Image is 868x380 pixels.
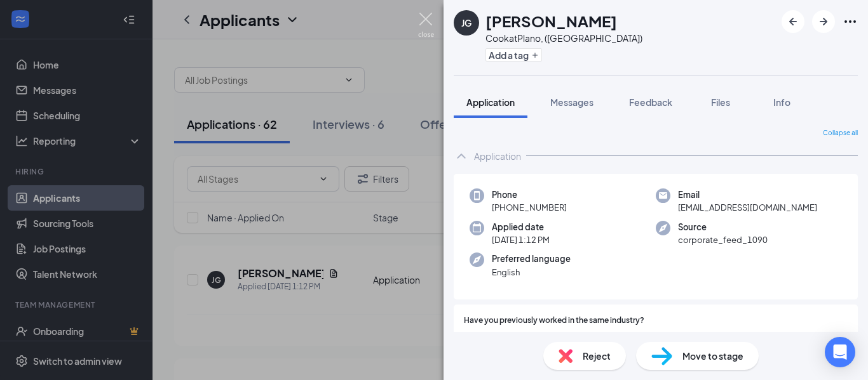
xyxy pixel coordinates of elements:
[492,252,571,265] span: Preferred language
[531,51,539,59] svg: Plus
[823,128,858,138] span: Collapse all
[485,32,642,44] div: Cook at Plano, ([GEOGRAPHIC_DATA])
[550,96,593,108] span: Messages
[711,96,730,108] span: Files
[492,221,550,233] span: Applied date
[843,14,858,29] svg: Ellipses
[454,148,469,164] svg: ChevronUp
[682,349,743,363] span: Move to stage
[485,48,542,62] button: PlusAdd a tag
[678,201,817,214] span: [EMAIL_ADDRESS][DOMAIN_NAME]
[785,14,801,29] svg: ArrowLeftNew
[492,188,567,201] span: Phone
[583,349,611,363] span: Reject
[812,10,835,33] button: ArrowRight
[678,233,768,246] span: corporate_feed_1090
[474,150,521,162] div: Application
[485,10,617,32] h1: [PERSON_NAME]
[492,233,550,246] span: [DATE] 1:12 PM
[825,337,855,367] div: Open Intercom Messenger
[816,14,831,29] svg: ArrowRight
[461,16,471,29] div: JG
[782,10,804,33] button: ArrowLeftNew
[492,266,571,278] span: English
[629,96,672,108] span: Feedback
[464,315,644,327] span: Have you previously worked in the same industry?
[678,188,817,201] span: Email
[466,96,515,108] span: Application
[678,221,768,233] span: Source
[492,201,567,214] span: [PHONE_NUMBER]
[773,96,790,108] span: Info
